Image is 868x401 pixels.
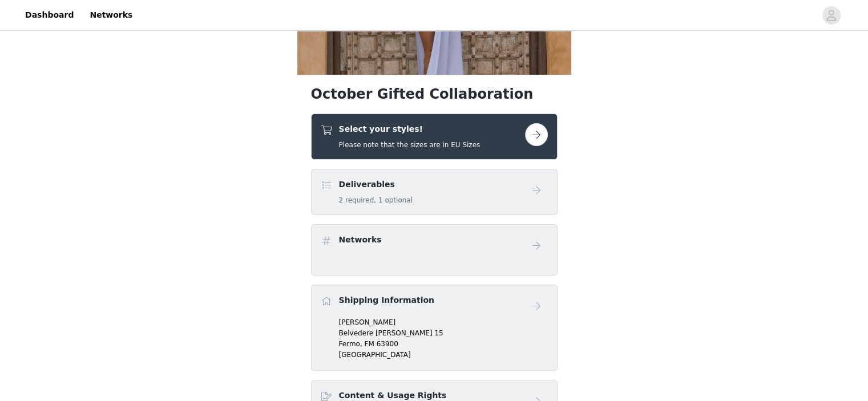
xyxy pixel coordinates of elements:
[339,179,413,191] h4: Deliverables
[339,350,548,360] p: [GEOGRAPHIC_DATA]
[339,123,481,135] h4: Select your styles!
[311,84,558,104] h1: October Gifted Collaboration
[339,140,481,150] h5: Please note that the sizes are in EU Sizes
[365,340,374,348] span: FM
[377,340,398,348] span: 63900
[311,114,558,160] div: Select your styles!
[339,294,434,306] h4: Shipping Information
[339,340,362,348] span: Fermo,
[339,328,548,338] p: Belvedere [PERSON_NAME] 15
[311,169,558,215] div: Deliverables
[339,234,382,246] h4: Networks
[18,2,80,28] a: Dashboard
[83,2,139,28] a: Networks
[311,285,558,371] div: Shipping Information
[826,6,837,25] div: avatar
[339,317,548,327] p: [PERSON_NAME]
[339,195,413,205] h5: 2 required, 1 optional
[311,224,558,276] div: Networks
